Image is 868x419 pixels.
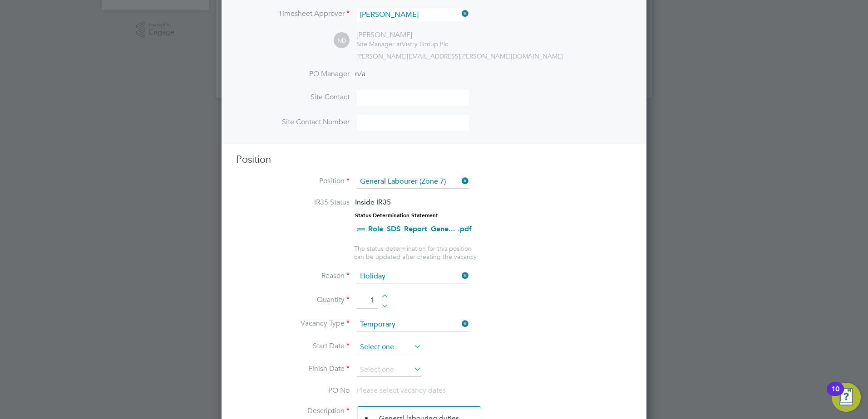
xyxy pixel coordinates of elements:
label: Timesheet Approver [236,9,350,19]
div: Vistry Group Plc [356,40,448,48]
label: Site Contact [236,93,350,102]
div: [PERSON_NAME] [356,30,448,40]
label: IR35 Status [236,198,350,207]
label: Vacancy Type [236,319,350,328]
label: PO Manager [236,69,350,79]
span: [PERSON_NAME][EMAIL_ADDRESS][PERSON_NAME][DOMAIN_NAME] [356,52,563,60]
input: Select one [357,341,421,354]
label: PO No [236,386,350,395]
a: Role_SDS_Report_Gene... .pdf [368,224,472,233]
button: Open Resource Center, 10 new notifications [832,383,861,412]
label: Reason [236,271,350,281]
span: Site Manager at [356,40,402,48]
span: The status determination for this position can be updated after creating the vacancy [354,244,477,261]
input: Search for... [357,175,469,189]
label: Start Date [236,341,350,351]
span: Please select vacancy dates [357,386,446,395]
label: Description [236,406,350,416]
span: ND [334,33,350,49]
span: Inside IR35 [355,198,391,206]
span: n/a [355,69,365,78]
input: Select one [357,318,469,331]
label: Position [236,176,350,186]
input: Search for... [357,8,469,21]
label: Finish Date [236,364,350,374]
div: 10 [831,389,839,401]
input: Select one [357,363,421,377]
input: Select one [357,270,469,283]
label: Site Contact Number [236,117,350,127]
h3: Position [236,153,632,166]
strong: Status Determination Statement [355,212,438,219]
label: Quantity [236,295,350,305]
